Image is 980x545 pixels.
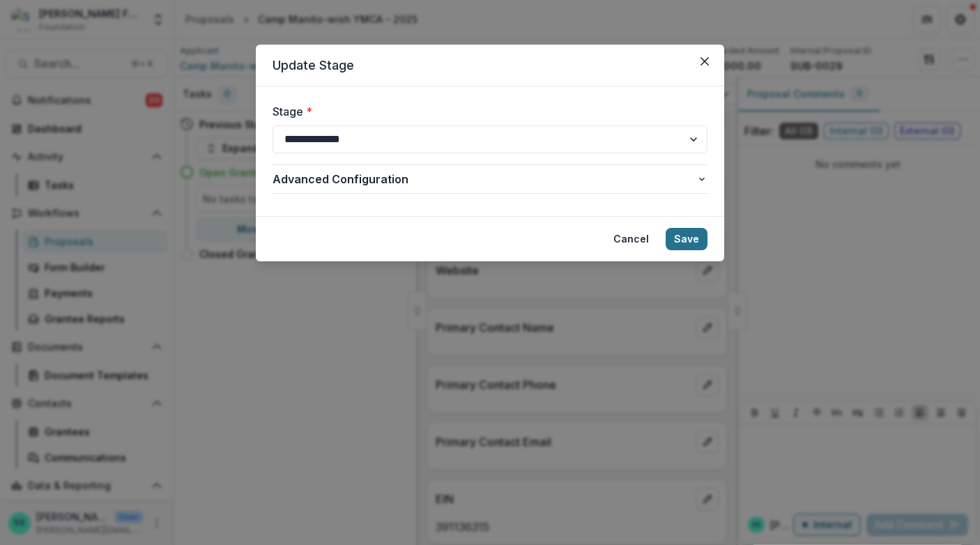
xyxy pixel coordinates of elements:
button: Cancel [605,228,657,250]
span: Advanced Configuration [273,171,696,187]
button: Advanced Configuration [273,165,707,193]
header: Update Stage [256,45,724,86]
button: Close [694,50,716,72]
button: Save [666,228,707,250]
label: Stage [273,103,699,120]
